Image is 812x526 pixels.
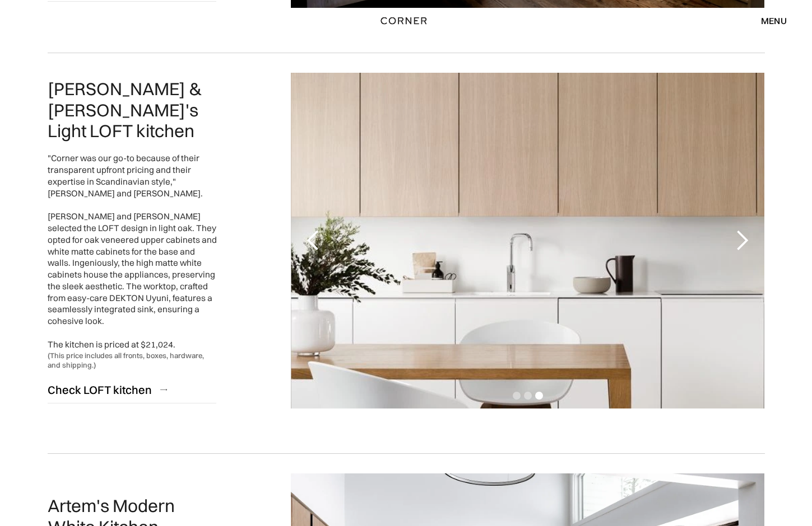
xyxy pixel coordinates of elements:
[761,16,787,25] div: menu
[366,13,446,28] a: home
[291,73,764,408] div: carousel
[720,73,764,408] div: next slide
[524,392,532,400] div: Show slide 2 of 3
[535,392,543,400] div: Show slide 3 of 3
[48,382,152,397] div: Check LOFT kitchen
[48,153,217,351] div: "Corner was our go-to because of their transparent upfront pricing and their expertise in Scandin...
[48,78,217,142] h2: [PERSON_NAME] & [PERSON_NAME]'s Light LOFT kitchen
[48,351,217,370] div: (This price includes all fronts, boxes, hardware, and shipping.)
[291,73,336,408] div: previous slide
[513,392,521,400] div: Show slide 1 of 3
[48,376,217,403] a: Check LOFT kitchen
[291,73,764,408] div: 3 of 3
[750,11,787,30] div: menu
